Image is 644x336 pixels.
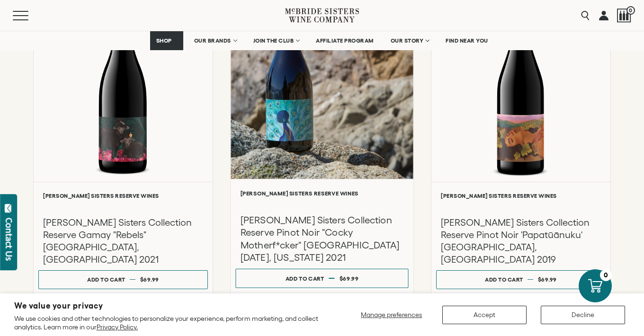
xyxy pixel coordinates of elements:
[310,31,380,50] a: AFFILIATE PROGRAM
[439,31,494,50] a: FIND NEAR YOU
[188,31,242,50] a: OUR BRANDS
[235,269,408,288] button: Add to cart $69.99
[316,37,374,44] span: AFFILIATE PROGRAM
[14,302,324,310] h2: We value your privacy
[391,37,424,44] span: OUR STORY
[14,314,324,331] p: We use cookies and other technologies to personalize your experience, perform marketing, and coll...
[485,273,523,286] div: Add to cart
[626,6,635,15] span: 0
[441,193,601,199] h6: [PERSON_NAME] Sisters Reserve Wines
[541,306,625,324] button: Decline
[436,270,606,289] button: Add to cart $69.99
[140,276,159,283] span: $69.99
[43,193,203,199] h6: [PERSON_NAME] Sisters Reserve Wines
[600,269,612,281] div: 0
[4,218,14,261] div: Contact Us
[13,11,47,20] button: Mobile Menu Trigger
[361,311,422,318] span: Manage preferences
[538,276,557,283] span: $69.99
[355,306,428,324] button: Manage preferences
[247,31,305,50] a: JOIN THE CLUB
[38,270,208,289] button: Add to cart $69.99
[286,272,324,286] div: Add to cart
[385,31,435,50] a: OUR STORY
[194,37,231,44] span: OUR BRANDS
[446,37,488,44] span: FIND NEAR YOU
[43,216,203,265] h3: [PERSON_NAME] Sisters Collection Reserve Gamay "Rebels" [GEOGRAPHIC_DATA], [GEOGRAPHIC_DATA] 2021
[156,37,172,44] span: SHOP
[241,190,404,196] h6: [PERSON_NAME] Sisters Reserve Wines
[253,37,294,44] span: JOIN THE CLUB
[441,216,601,265] h3: [PERSON_NAME] Sisters Collection Reserve Pinot Noir 'Papatūānuku' [GEOGRAPHIC_DATA], [GEOGRAPHIC_...
[150,31,183,50] a: SHOP
[442,306,527,324] button: Accept
[87,273,125,286] div: Add to cart
[241,214,404,264] h3: [PERSON_NAME] Sisters Collection Reserve Pinot Noir "Cocky Motherf*cker" [GEOGRAPHIC_DATA][DATE],...
[340,275,359,282] span: $69.99
[97,323,138,331] a: Privacy Policy.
